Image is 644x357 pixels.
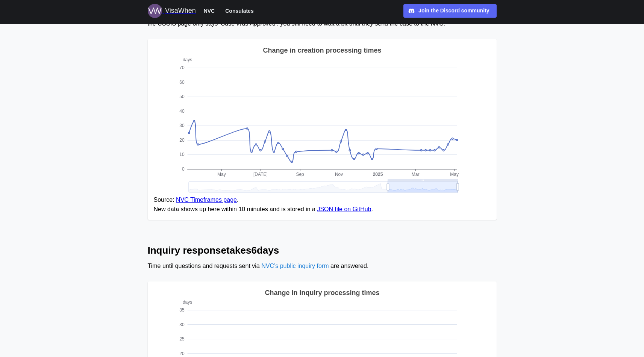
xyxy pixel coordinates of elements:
div: Join the Discord community [418,7,489,15]
text: Nov [335,172,342,177]
text: Change in creation processing times [263,47,381,54]
text: 2025 [373,172,383,177]
text: Change in inquiry processing times [265,289,379,296]
a: NVC Timeframes page [176,197,237,203]
span: Consulates [225,6,253,15]
button: NVC [200,6,218,16]
text: 0 [182,166,184,172]
text: days [182,57,192,62]
text: May [450,172,459,177]
a: JSON file on GitHub [317,206,371,212]
text: 30 [179,322,185,327]
div: Time until questions and requests sent via are answered. [148,262,497,271]
text: 20 [179,138,185,143]
text: 10 [179,152,185,157]
text: days [182,300,192,305]
text: May [217,172,226,177]
a: NVC’s public inquiry form [261,263,329,269]
text: 60 [179,79,185,85]
text: Sep [296,172,304,177]
img: Logo for VisaWhen [148,4,162,18]
text: 40 [179,108,185,113]
h2: Inquiry response takes 6 days [148,244,497,257]
span: NVC [204,6,215,15]
text: 20 [179,351,185,356]
text: 70 [179,65,185,70]
text: 50 [179,94,185,99]
text: [DATE] [253,172,268,177]
button: Consulates [222,6,257,16]
text: 30 [179,123,185,128]
div: VisaWhen [165,6,196,16]
text: 35 [179,307,185,313]
figcaption: Source: . New data shows up here within 10 minutes and is stored in a . [154,195,491,214]
text: 25 [179,336,185,342]
span: ‘Case Was Approved’ [220,20,277,27]
text: Mar [411,172,419,177]
a: Logo for VisaWhen VisaWhen [148,4,196,18]
a: Join the Discord community [403,4,497,18]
